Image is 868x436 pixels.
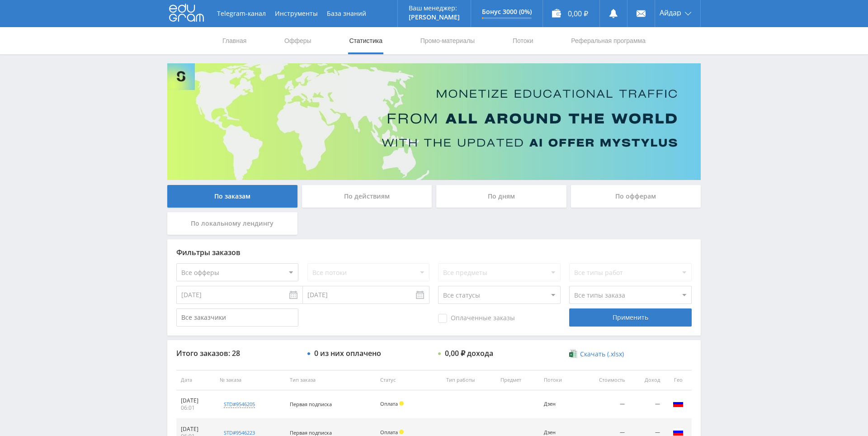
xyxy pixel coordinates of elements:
img: Banner [167,63,701,180]
p: Ваш менеджер: [409,5,460,12]
div: По дням [436,185,566,208]
span: Оплаченные заказы [438,314,515,323]
div: По локальному лендингу [167,212,297,235]
span: Айдар [660,9,681,16]
a: Промо-материалы [420,27,476,54]
div: По действиям [302,185,432,208]
div: Фильтры заказов [176,248,692,256]
a: Главная [222,27,247,54]
a: Потоки [512,27,534,54]
input: Все заказчики [176,308,298,327]
p: [PERSON_NAME] [409,14,460,21]
a: Статистика [348,27,383,54]
a: Реферальная программа [570,27,646,54]
a: Офферы [283,27,312,54]
p: Бонус 3000 (0%) [482,8,532,15]
div: По офферам [571,185,701,208]
div: Применить [569,308,691,327]
div: По заказам [167,185,297,208]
